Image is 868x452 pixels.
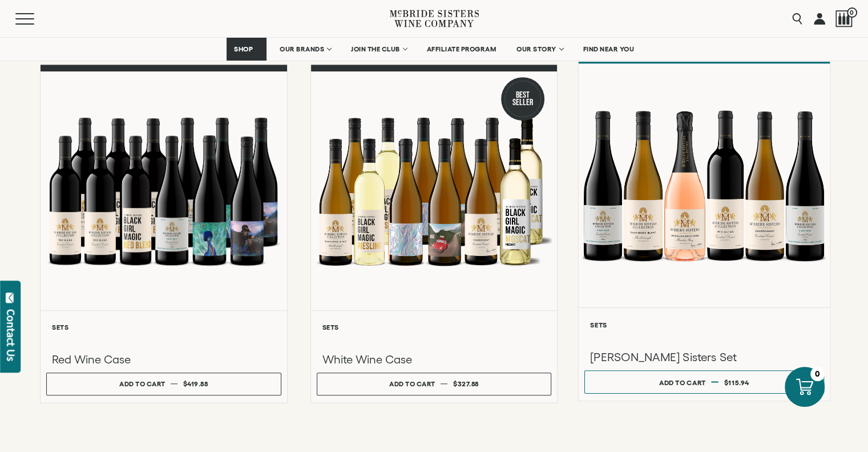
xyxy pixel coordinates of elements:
div: Add to cart [659,374,706,391]
h3: White Wine Case [322,352,546,367]
a: Best Seller White Wine Case Sets White Wine Case Add to cart $327.88 [310,65,558,402]
button: Add to cart $419.88 [46,373,281,395]
div: Add to cart [389,375,435,392]
span: 0 [847,7,857,18]
a: OUR BRANDS [272,38,338,61]
span: $419.88 [183,380,208,387]
span: AFFILIATE PROGRAM [427,45,496,53]
h6: Sets [590,321,818,329]
a: FIND NEAR YOU [576,38,642,61]
span: $115.94 [724,378,749,386]
span: SHOP [234,45,253,53]
h6: Sets [52,323,276,331]
div: Contact Us [5,309,17,361]
span: FIND NEAR YOU [583,45,635,53]
button: Add to cart $115.94 [584,370,824,394]
button: Mobile Menu Trigger [15,13,56,25]
div: 0 [810,367,825,381]
h6: Sets [322,323,546,331]
a: Red Wine Case Sets Red Wine Case Add to cart $419.88 [40,65,288,402]
a: McBride Sisters Set Sets [PERSON_NAME] Sisters Set Add to cart $115.94 [578,57,830,401]
button: Add to cart $327.88 [317,373,552,395]
span: OUR STORY [516,45,556,53]
a: SHOP [227,38,267,61]
a: OUR STORY [509,38,570,61]
h3: [PERSON_NAME] Sisters Set [590,350,818,365]
span: OUR BRANDS [280,45,324,53]
span: $327.88 [453,380,479,387]
span: JOIN THE CLUB [351,45,400,53]
div: Add to cart [119,375,165,392]
h3: Red Wine Case [52,352,276,367]
a: JOIN THE CLUB [344,38,414,61]
a: AFFILIATE PROGRAM [419,38,504,61]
